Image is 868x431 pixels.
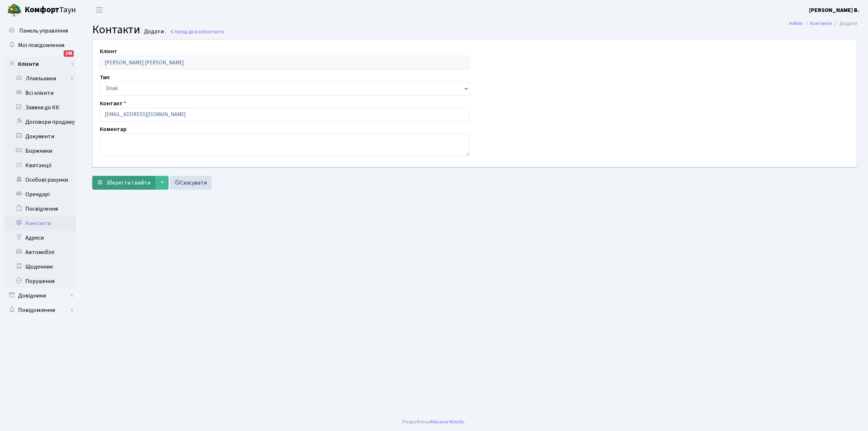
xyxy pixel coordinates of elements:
span: Панель управління [19,27,68,35]
a: Лічильники [8,71,76,86]
b: Комфорт [25,4,59,16]
a: Орендарі [4,187,76,202]
a: Посвідчення [4,202,76,216]
label: Тип [100,73,110,82]
a: Назад до всіхКонтакти [170,28,224,35]
span: Зберегти і вийти [106,179,150,187]
a: Особові рахунки [4,173,76,187]
a: Квитанції [4,158,76,173]
div: Розроблено . [403,418,465,426]
b: [PERSON_NAME] В. [809,6,859,14]
span: Мої повідомлення [18,41,64,49]
a: [PERSON_NAME] В. [809,6,859,14]
a: Скасувати [170,176,212,190]
span: Таун [25,4,76,16]
a: Всі клієнти [4,86,76,100]
a: Порушення [4,274,76,288]
a: Договори продажу [4,115,76,129]
a: Панель управління [4,24,76,38]
span: Контакти [92,21,140,38]
a: Клієнти [4,57,76,71]
small: Додати . [142,28,166,35]
label: Коментар [100,125,127,134]
div: 148 [64,50,74,57]
img: logo.png [7,3,22,17]
a: Admin [789,20,803,27]
a: Мої повідомлення148 [4,38,76,52]
a: Massive Kinetic [431,418,464,426]
a: Заявки до КК [4,100,76,115]
span: Контакти [203,28,224,35]
a: Контакти [4,216,76,231]
li: Додати [832,20,857,28]
a: Боржники [4,144,76,158]
a: Документи [4,129,76,144]
label: Клієнт [100,47,117,56]
a: Автомобілі [4,245,76,259]
a: Довідники [4,288,76,303]
a: Щоденник [4,259,76,274]
button: Переключити навігацію [90,4,109,16]
a: Адреси [4,231,76,245]
nav: breadcrumb [778,16,868,31]
button: Зберегти і вийти [92,176,155,190]
a: Контакти [810,20,832,27]
label: Контакт [100,99,126,108]
a: Повідомлення [4,303,76,317]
